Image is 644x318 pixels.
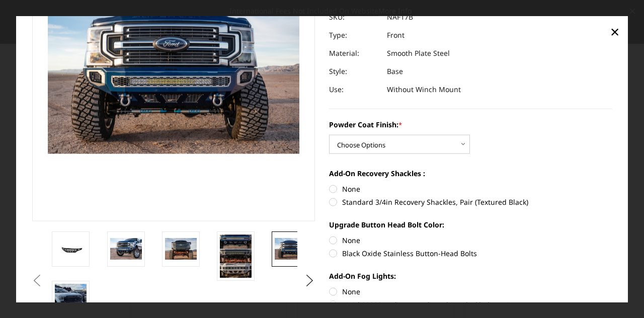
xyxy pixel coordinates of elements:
[329,184,612,194] label: None
[329,197,612,207] label: Standard 3/4in Recovery Shackles, Pair (Textured Black)
[387,81,461,99] dd: Without Winch Mount
[329,26,379,44] dt: Type:
[329,299,612,310] label: Rigid 20200 Radiance Pods - White Blacklight (pair)
[110,238,142,259] img: 2017-2022 Ford F250-350 - Freedom Series - Base Front Bumper (non-winch)
[329,248,612,259] label: Black Oxide Stainless Button-Head Bolts
[220,234,252,278] img: Multiple lighting options
[329,168,612,179] label: Add-On Recovery Shackles :
[55,241,87,256] img: 2017-2022 Ford F250-350 - Freedom Series - Base Front Bumper (non-winch)
[387,26,405,44] dd: Front
[387,62,403,81] dd: Base
[329,81,379,99] dt: Use:
[387,44,450,62] dd: Smooth Plate Steel
[329,62,379,81] dt: Style:
[30,273,45,288] button: Previous
[329,271,612,281] label: Add-On Fog Lights:
[329,119,612,130] label: Powder Coat Finish:
[329,44,379,62] dt: Material:
[165,238,197,259] img: 2017-2022 Ford F250-350 - Freedom Series - Base Front Bumper (non-winch)
[607,23,623,39] a: Close
[275,238,306,259] img: 2017-2022 Ford F250-350 - Freedom Series - Base Front Bumper (non-winch)
[610,20,619,42] span: ×
[387,8,413,26] dd: NAF17B
[329,235,612,246] label: None
[329,8,379,26] dt: SKU:
[329,219,612,230] label: Upgrade Button Head Bolt Color:
[329,286,612,297] label: None
[302,273,317,288] button: Next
